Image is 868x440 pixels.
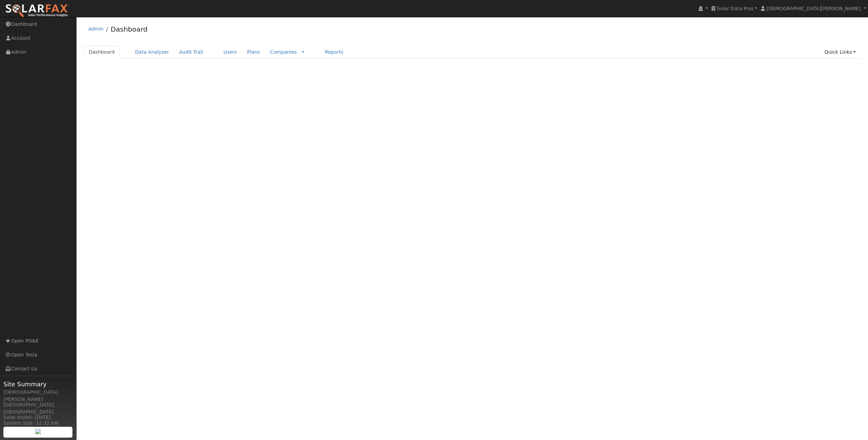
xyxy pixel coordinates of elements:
[3,401,73,416] div: [GEOGRAPHIC_DATA], [GEOGRAPHIC_DATA]
[767,6,861,11] span: [DEMOGRAPHIC_DATA][PERSON_NAME]
[819,46,861,58] a: Quick Links
[242,46,265,58] a: Plans
[320,46,348,58] a: Reports
[88,26,104,32] a: Admin
[3,389,73,403] div: [DEMOGRAPHIC_DATA][PERSON_NAME]
[174,46,208,58] a: Audit Trail
[84,46,120,58] a: Dashboard
[130,46,174,58] a: Data Analyzer
[5,4,69,18] img: SolarFax
[270,49,297,55] a: Companies
[111,25,148,33] a: Dashboard
[717,6,754,11] span: Solar Data Pros
[3,380,73,389] span: Site Summary
[218,46,242,58] a: Users
[3,414,73,421] div: Solar Install: [DATE]
[3,420,73,427] div: System Size: 12.32 kW
[35,429,41,434] img: retrieve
